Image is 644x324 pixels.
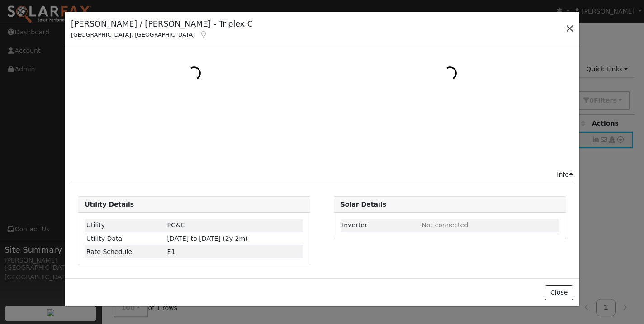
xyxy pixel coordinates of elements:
[85,219,166,232] td: Utility
[85,232,166,245] td: Utility Data
[71,31,195,38] span: [GEOGRAPHIC_DATA], [GEOGRAPHIC_DATA]
[199,31,208,38] a: Map
[545,285,573,301] button: Close
[167,235,248,242] span: [DATE] to [DATE] (2y 2m)
[85,201,134,208] strong: Utility Details
[71,18,253,30] h5: [PERSON_NAME] / [PERSON_NAME] - Triplex C
[557,170,573,179] div: Info
[85,245,166,258] td: Rate Schedule
[421,221,468,229] span: ID: null, authorized: None
[341,219,420,232] td: Inverter
[167,221,185,229] span: ID: 17086273, authorized: 07/22/25
[167,248,175,255] span: X
[341,201,386,208] strong: Solar Details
